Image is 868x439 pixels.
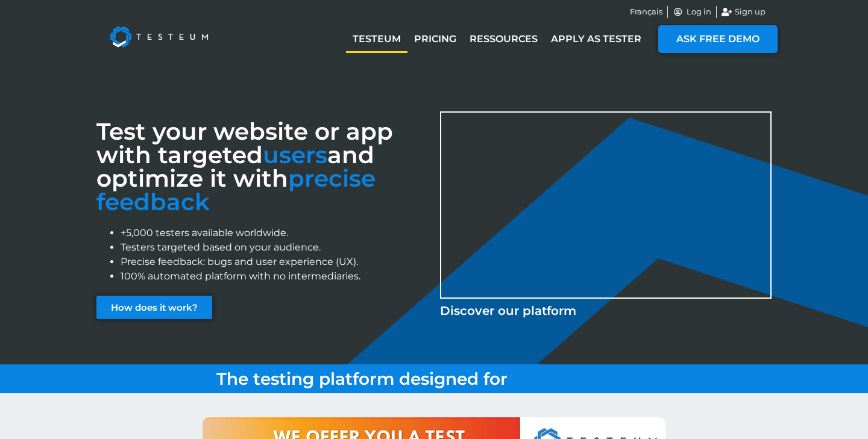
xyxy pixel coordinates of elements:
[96,13,222,61] img: Testeum Logo - Application crowdtesting platform
[684,6,711,18] span: Log in
[346,25,407,53] a: Testeum
[96,164,376,216] font: precise feedback
[407,25,463,53] a: Pricing
[463,25,544,53] a: Ressources
[673,6,711,18] a: Log in
[111,303,198,312] span: How does it work?
[121,269,428,284] li: 100% automated platform with no intermediaries.
[732,6,766,18] span: Sign up
[121,255,428,269] li: Precise feedback: bugs and user experience (UX).
[676,34,759,44] span: ASK FREE DEMO
[96,120,428,214] h3: Test your website or app with targeted and optimize it with
[630,6,662,18] a: Français
[658,25,778,53] a: ASK FREE DEMO
[346,25,648,53] nav: Menu
[121,240,428,255] li: Testers targeted based on your audience.
[216,369,508,389] span: The testing platform designed for
[121,226,428,240] li: +5,000 testers available worldwide.
[722,6,766,18] a: Sign up
[440,302,772,320] p: Discover our platform
[544,25,648,53] a: Apply as tester
[263,140,327,169] span: users
[96,296,212,319] a: How does it work?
